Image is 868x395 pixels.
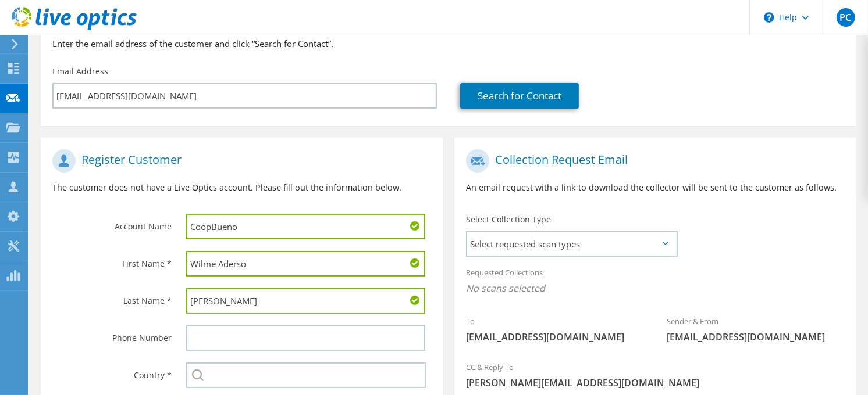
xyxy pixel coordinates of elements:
span: Select requested scan types [467,232,676,256]
div: CC & Reply To [454,355,856,395]
label: Email Address [52,66,108,77]
span: [PERSON_NAME][EMAIL_ADDRESS][DOMAIN_NAME] [466,376,845,389]
h1: Register Customer [52,149,425,173]
label: Account Name [52,214,172,232]
label: Phone Number [52,325,172,344]
h1: Collection Request Email [466,149,839,173]
span: [EMAIL_ADDRESS][DOMAIN_NAME] [466,331,643,343]
span: [EMAIL_ADDRESS][DOMAIN_NAME] [667,331,844,343]
label: Select Collection Type [466,214,551,225]
span: PC [837,8,855,27]
p: An email request with a link to download the collector will be sent to the customer as follows. [466,181,845,194]
label: Country * [52,362,172,381]
label: First Name * [52,251,172,270]
div: Requested Collections [454,260,856,303]
span: No scans selected [466,282,845,295]
h3: Enter the email address of the customer and click “Search for Contact”. [52,37,845,50]
svg: \n [764,12,774,23]
div: To [454,309,655,349]
label: Last Name * [52,288,172,307]
a: Search for Contact [460,83,579,109]
div: Sender & From [655,309,856,349]
p: The customer does not have a Live Optics account. Please fill out the information below. [52,181,431,194]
